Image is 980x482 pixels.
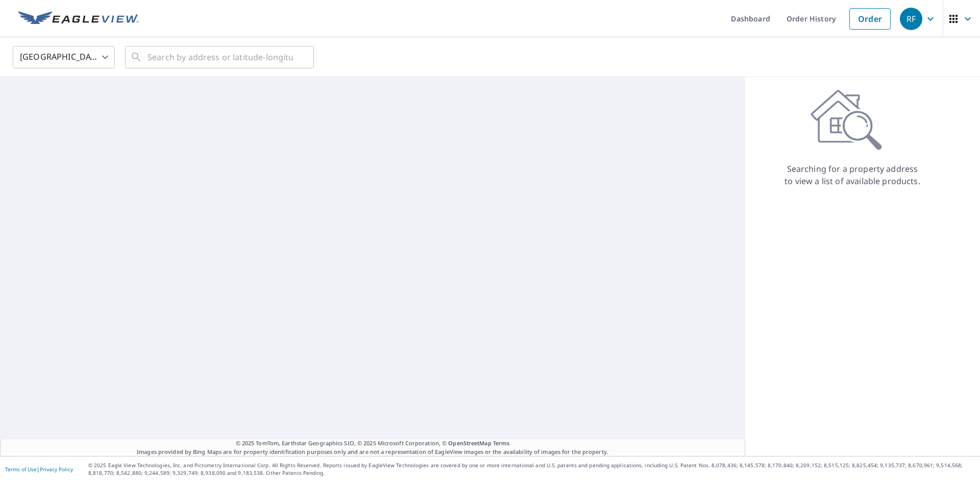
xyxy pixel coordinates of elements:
[784,163,921,187] p: Searching for a property address to view a list of available products.
[5,466,73,472] p: |
[236,439,510,448] span: © 2025 TomTom, Earthstar Geographics SIO, © 2025 Microsoft Corporation, ©
[88,462,975,477] p: © 2025 Eagle View Technologies, Inc. and Pictometry International Corp. All Rights Reserved. Repo...
[13,43,115,71] div: [GEOGRAPHIC_DATA]
[18,11,139,27] img: EV Logo
[900,8,922,30] div: RF
[5,466,37,473] a: Terms of Use
[148,43,293,71] input: Search by address or latitude-longitude
[448,439,491,447] a: OpenStreetMap
[849,8,891,30] a: Order
[493,439,510,447] a: Terms
[40,466,73,473] a: Privacy Policy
